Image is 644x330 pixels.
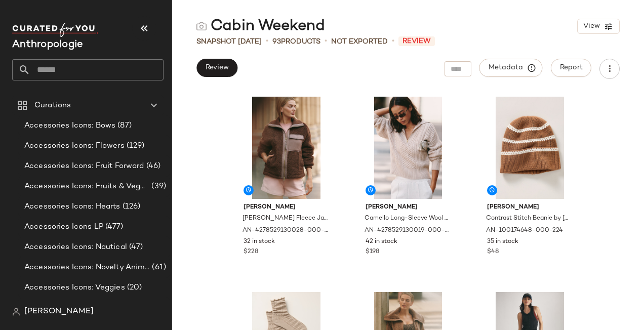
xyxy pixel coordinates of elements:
span: $228 [244,247,258,257]
span: [PERSON_NAME] [366,203,451,212]
img: cfy_white_logo.C9jOOHJF.svg [12,23,98,37]
span: [PERSON_NAME] [487,203,573,212]
div: Products [272,36,320,47]
img: 100174648_224_b [479,97,581,199]
span: (87) [115,120,132,132]
span: Metadata [488,63,534,72]
span: Accessories Icons: Flowers [24,140,125,152]
button: Metadata [479,59,543,77]
span: Review [398,36,435,46]
span: [PERSON_NAME] Fleece Jacket by [PERSON_NAME] in Brown, Women's, Size: XS, Polyester/Cotton/Wool a... [243,214,328,223]
span: Accessories Icons: Nautical [24,241,127,253]
span: 32 in stock [244,237,275,246]
span: AN-4278529130028-000-021 [243,226,328,235]
span: $48 [487,247,499,257]
span: 93 [272,38,281,46]
span: (61) [150,262,166,273]
img: svg%3e [196,21,207,31]
span: (46) [144,160,161,172]
span: (129) [125,140,145,152]
span: $198 [366,247,379,257]
span: Accessories Icons: Novelty Animal [24,262,150,273]
span: • [392,35,394,48]
span: Current Company Name [12,39,83,50]
span: [PERSON_NAME] [244,203,329,212]
span: AN-4278529130019-000-014 [365,226,450,235]
span: Camello Long-Sleeve Wool Blend Top by [PERSON_NAME] in Beige, Women's, Size: XS, Cotton/Nylon/Woo... [365,214,450,223]
span: AN-100174648-000-224 [486,226,563,235]
button: Report [551,59,591,77]
span: Report [559,64,583,72]
span: Snapshot [DATE] [196,36,262,47]
span: Accessories Icons: Hearts [24,201,120,213]
span: 42 in stock [366,237,397,246]
img: svg%3e [12,308,20,316]
span: Accessories Icons: Fruit Forward [24,160,144,172]
button: Review [196,59,237,77]
span: Accessories Icons LP [24,221,103,233]
img: 4278529130019_014_b [357,97,459,199]
span: (47) [127,241,143,253]
div: Cabin Weekend [196,16,325,36]
button: View [577,19,620,34]
span: Contrast Stitch Beanie by [PERSON_NAME] in Beige, Women's, Polyester/Nylon/Viscose at Anthropologie [486,214,572,223]
span: Accessories Icons: Bows [24,120,115,132]
img: 4278529130028_021_b [235,97,337,199]
span: Curations [34,100,71,111]
span: • [325,35,327,48]
span: (126) [120,201,141,213]
span: (477) [103,221,124,233]
span: (39) [149,181,166,192]
span: Accessories Icons: Veggies [24,282,125,294]
span: Not Exported [331,36,388,47]
span: 35 in stock [487,237,518,246]
span: View [583,22,600,30]
span: • [266,35,268,48]
span: [PERSON_NAME] [24,306,94,318]
span: (20) [125,282,142,294]
span: Accessories Icons: Fruits & Veggies [24,181,149,192]
span: Review [205,64,229,72]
